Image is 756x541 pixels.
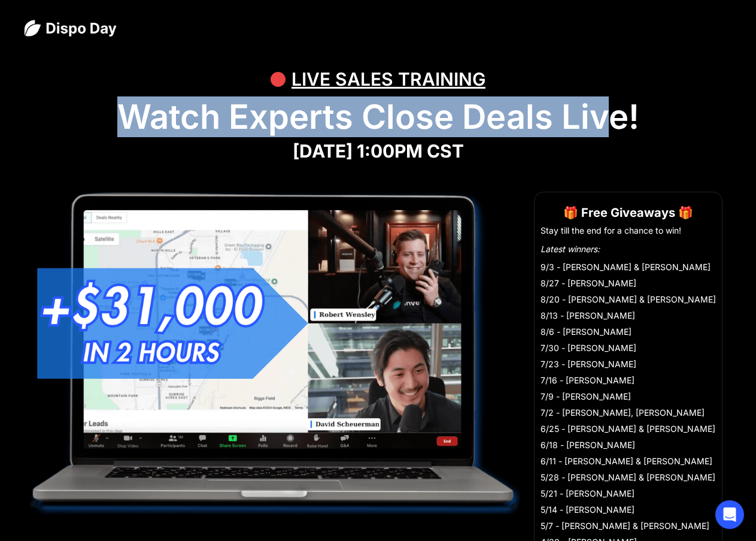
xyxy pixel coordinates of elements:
h1: Watch Experts Close Deals Live! [24,97,732,137]
strong: 🎁 Free Giveaways 🎁 [563,205,693,220]
li: Stay till the end for a chance to win! [541,225,716,237]
strong: [DATE] 1:00PM CST [293,140,464,162]
div: Open Intercom Messenger [715,500,744,529]
div: LIVE SALES TRAINING [292,61,485,97]
em: Latest winners: [541,244,600,254]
